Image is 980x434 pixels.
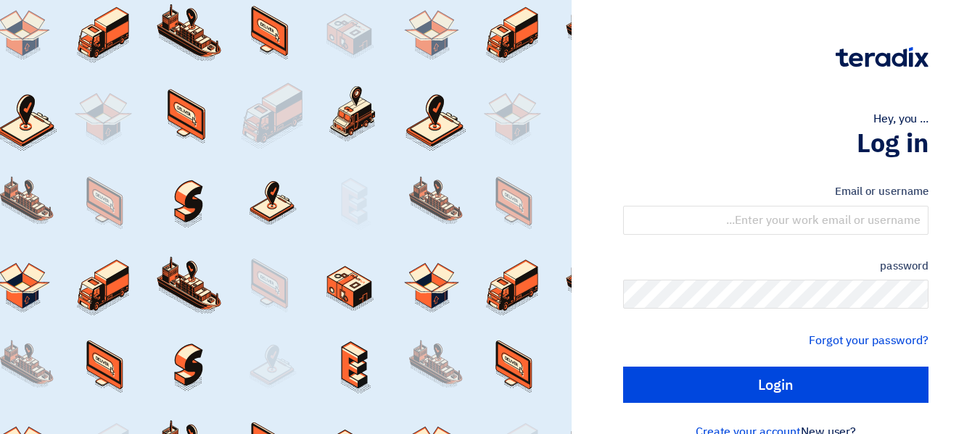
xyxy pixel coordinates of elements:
[623,367,928,403] input: Login
[809,332,928,349] a: Forgot your password?
[836,47,928,67] img: Teradix logo
[835,183,928,199] font: Email or username
[880,258,928,274] font: password
[857,124,928,163] font: Log in
[623,206,928,235] input: Enter your work email or username...
[873,110,928,128] font: Hey, you ...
